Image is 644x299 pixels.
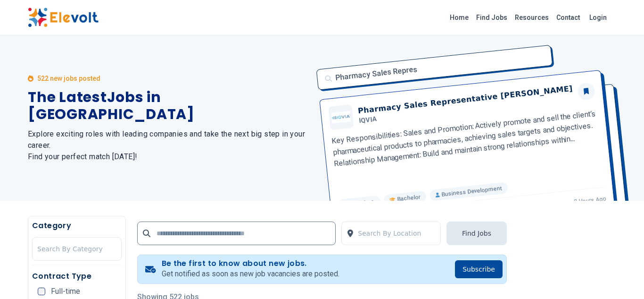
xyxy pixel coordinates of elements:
[32,271,122,282] h5: Contract Type
[32,220,122,231] h5: Category
[511,10,553,25] a: Resources
[28,128,311,162] h2: Explore exciting roles with leading companies and take the next big step in your career. Find you...
[472,10,511,25] a: Find Jobs
[162,259,339,268] h4: Be the first to know about new jobs.
[162,268,339,280] p: Get notified as soon as new job vacancies are posted.
[446,222,507,245] button: Find Jobs
[553,10,584,25] a: Contact
[28,89,311,123] h1: The Latest Jobs in [GEOGRAPHIC_DATA]
[455,260,503,278] button: Subscribe
[584,8,612,27] a: Login
[38,288,45,295] input: Full-time
[51,288,80,295] span: Full-time
[28,8,99,27] img: Elevolt
[446,10,472,25] a: Home
[37,74,100,83] p: 522 new jobs posted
